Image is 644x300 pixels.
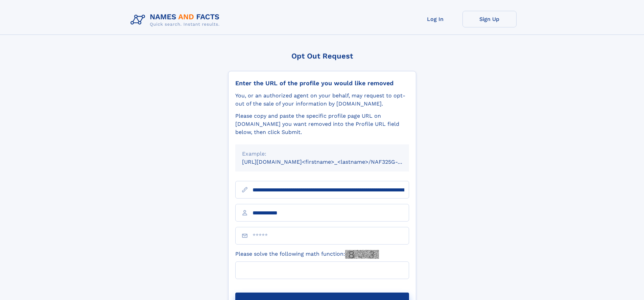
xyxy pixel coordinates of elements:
div: You, or an authorized agent on your behalf, may request to opt-out of the sale of your informatio... [235,92,409,108]
img: Logo Names and Facts [128,11,225,29]
small: [URL][DOMAIN_NAME]<firstname>_<lastname>/NAF325G-xxxxxxxx [242,159,422,165]
a: Sign Up [462,11,517,27]
div: Example: [242,150,402,158]
a: Log In [408,11,462,27]
label: Please solve the following math function: [235,250,379,259]
div: Please copy and paste the specific profile page URL on [DOMAIN_NAME] you want removed into the Pr... [235,112,409,136]
div: Opt Out Request [228,52,416,60]
div: Enter the URL of the profile you would like removed [235,79,409,87]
